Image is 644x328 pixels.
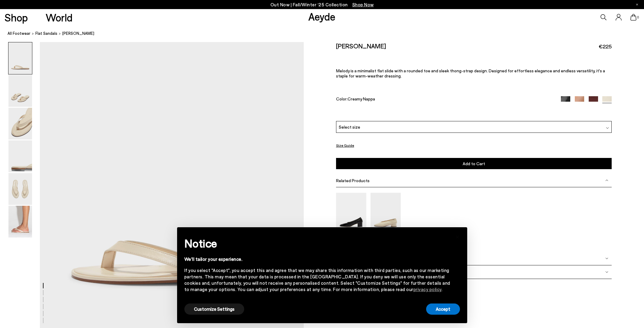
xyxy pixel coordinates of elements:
[348,96,375,101] span: Creamy Nappa
[184,303,244,315] button: Customize Settings
[336,193,366,233] img: Gemma Block Heel Pumps
[8,30,31,37] a: All Footwear
[336,178,370,183] span: Related Products
[463,161,485,166] span: Add to Cart
[8,42,32,74] img: Melody Leather Thong Sandal - Image 1
[5,12,28,23] a: Shop
[450,229,465,244] button: Close this notice
[352,2,374,7] span: Navigate to /collections/new-in
[270,1,374,8] p: Out Now | Fall/Winter ‘25 Collection
[606,126,609,130] img: svg%3E
[8,140,32,172] img: Melody Leather Thong Sandal - Image 4
[35,30,57,37] a: flat sandals
[336,42,386,50] h2: [PERSON_NAME]
[8,75,32,107] img: Melody Leather Thong Sandal - Image 2
[184,235,450,251] h2: Notice
[308,10,335,23] a: Aeyde
[8,108,32,139] img: Melody Leather Thong Sandal - Image 3
[605,179,608,182] img: svg%3E
[184,256,450,262] div: We'll tailor your experience.
[8,173,32,205] img: Melody Leather Thong Sandal - Image 5
[336,142,354,149] button: Size Guide
[46,12,73,23] a: World
[599,43,612,50] span: €225
[605,257,608,260] img: svg%3E
[605,271,608,274] img: svg%3E
[371,193,401,233] img: Delia Low-Heeled Ballet Pumps
[413,287,442,292] a: privacy policy
[8,206,32,238] img: Melody Leather Thong Sandal - Image 6
[62,30,94,37] span: [PERSON_NAME]
[336,158,612,169] button: Add to Cart
[339,124,360,130] span: Select size
[636,16,639,19] span: 0
[35,31,57,36] span: flat sandals
[184,267,450,293] div: If you select "Accept", you accept this and agree that we may share this information with third p...
[336,96,552,103] div: Color:
[630,14,636,21] a: 0
[455,232,460,241] span: ×
[8,25,644,42] nav: breadcrumb
[336,68,605,78] span: Melody is a minimalist flat slide with a rounded toe and sleek thong-strap design. Designed for e...
[426,303,460,315] button: Accept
